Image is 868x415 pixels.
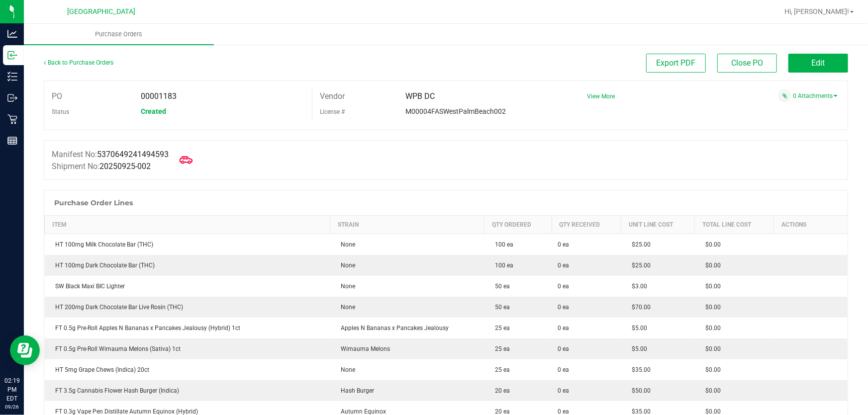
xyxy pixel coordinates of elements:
span: Hi, [PERSON_NAME]! [784,7,849,15]
span: $50.00 [627,387,651,394]
span: $3.00 [627,283,648,290]
span: Export PDF [657,58,696,68]
h1: Purchase Order Lines [54,199,133,207]
span: Attach a document [778,89,791,102]
span: Mark as Arrived [175,149,197,171]
span: $70.00 [627,304,651,311]
span: M00004FASWestPalmBeach002 [405,107,506,115]
inline-svg: Analytics [7,29,17,39]
span: $25.00 [627,241,651,248]
span: 50 ea [490,283,510,290]
span: Autumn Equinox [336,408,386,415]
div: HT 5mg Grape Chews (Indica) 20ct [51,365,324,374]
span: Purchase Orders [82,30,156,39]
span: None [336,366,355,373]
label: License # [320,104,345,119]
th: Unit Line Cost [621,216,695,234]
th: Total Line Cost [695,216,774,234]
span: $0.00 [701,262,721,269]
inline-svg: Reports [7,136,17,146]
span: $0.00 [701,304,721,311]
span: 20250925-002 [99,162,151,171]
div: FT 0.5g Pre-Roll Apples N Bananas x Pancakes Jealousy (Hybrid) 1ct [51,324,324,332]
inline-svg: Inventory [7,72,17,82]
span: 25 ea [490,325,510,332]
span: WPB DC [405,91,435,101]
inline-svg: Retail [7,114,17,124]
span: $0.00 [701,283,721,290]
th: Qty Received [552,216,621,234]
span: 100 ea [490,262,513,269]
span: Close PO [731,58,763,68]
label: Manifest No: [52,149,169,161]
span: $5.00 [627,345,648,352]
label: PO [52,89,62,104]
th: Strain [330,216,484,234]
span: $35.00 [627,408,651,415]
span: 0 ea [558,344,569,353]
a: Purchase Orders [24,24,214,45]
div: HT 200mg Dark Chocolate Bar Live Rosin (THC) [51,303,324,312]
span: $25.00 [627,262,651,269]
span: None [336,304,355,311]
span: 5370649241494593 [97,150,169,159]
span: 0 ea [558,240,569,249]
button: Close PO [717,54,777,73]
span: 0 ea [558,261,569,270]
span: 00001183 [141,91,177,101]
span: $0.00 [701,387,721,394]
span: None [336,262,355,269]
span: 0 ea [558,303,569,312]
span: Created [141,107,166,115]
span: [GEOGRAPHIC_DATA] [68,7,136,16]
span: $0.00 [701,345,721,352]
div: HT 100mg Milk Chocolate Bar (THC) [51,240,324,249]
div: HT 100mg Dark Chocolate Bar (THC) [51,261,324,270]
span: None [336,241,355,248]
label: Status [52,104,69,119]
inline-svg: Outbound [7,93,17,103]
span: 0 ea [558,282,569,291]
span: $35.00 [627,366,651,373]
th: Item [45,216,330,234]
p: 02:19 PM EDT [4,376,19,403]
div: FT 3.5g Cannabis Flower Hash Burger (Indica) [51,386,324,395]
span: 25 ea [490,345,510,352]
a: 0 Attachments [793,92,838,99]
span: $5.00 [627,325,648,332]
span: 25 ea [490,366,510,373]
p: 09/26 [4,403,19,411]
a: View More [587,93,615,100]
th: Qty Ordered [484,216,552,234]
div: FT 0.5g Pre-Roll Wimauma Melons (Sativa) 1ct [51,344,324,353]
span: $0.00 [701,241,721,248]
span: 0 ea [558,365,569,374]
inline-svg: Inbound [7,50,17,60]
label: Shipment No: [52,161,151,172]
th: Actions [774,216,848,234]
span: Hash Burger [336,387,374,394]
span: Edit [812,58,825,68]
span: $0.00 [701,408,721,415]
div: SW Black Maxi BIC Lighter [51,282,324,291]
span: 0 ea [558,324,569,332]
button: Export PDF [646,54,706,73]
a: Back to Purchase Orders [44,59,113,66]
span: 20 ea [490,408,510,415]
span: None [336,283,355,290]
span: $0.00 [701,325,721,332]
label: Vendor [320,89,345,104]
span: 20 ea [490,387,510,394]
span: 50 ea [490,304,510,311]
span: 0 ea [558,386,569,395]
span: $0.00 [701,366,721,373]
span: Apples N Bananas x Pancakes Jealousy [336,325,449,332]
button: Edit [788,54,848,73]
iframe: Resource center [10,335,40,365]
span: 100 ea [490,241,513,248]
span: Wimauma Melons [336,345,390,352]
